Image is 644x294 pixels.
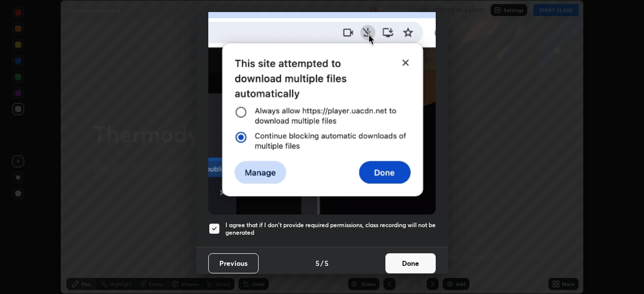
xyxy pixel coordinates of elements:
h4: / [320,258,324,268]
h5: I agree that if I don't provide required permissions, class recording will not be generated [225,221,436,237]
h4: 5 [315,258,319,268]
h4: 5 [325,258,329,268]
button: Previous [208,253,259,273]
button: Done [385,253,436,273]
